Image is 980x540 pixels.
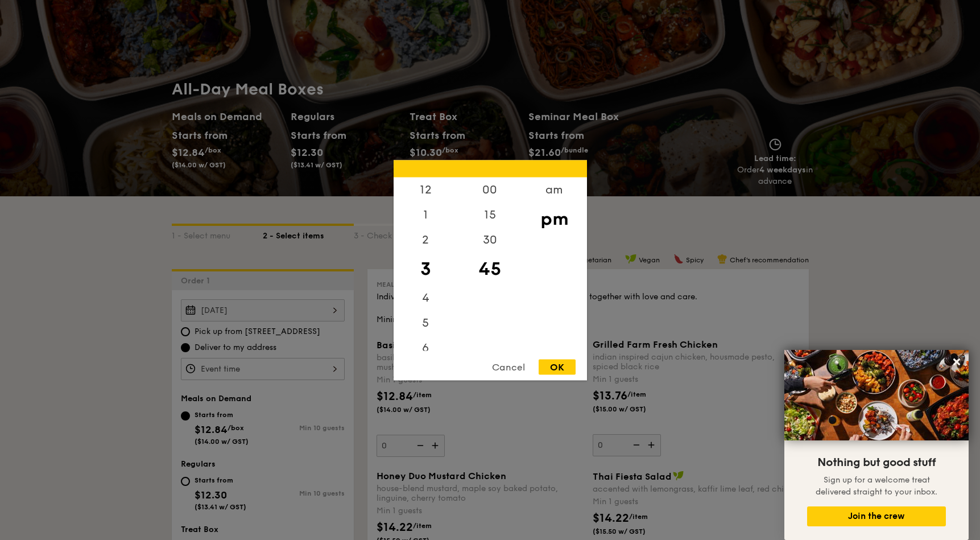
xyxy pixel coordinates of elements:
[394,335,458,360] div: 6
[481,359,536,374] div: Cancel
[817,456,936,469] span: Nothing but good stuff
[458,202,522,227] div: 15
[394,227,458,252] div: 2
[458,177,522,202] div: 00
[807,506,946,526] button: Join the crew
[816,475,937,497] span: Sign up for a welcome treat delivered straight to your inbox.
[948,353,966,371] button: Close
[458,227,522,252] div: 30
[522,202,586,235] div: pm
[522,177,586,202] div: am
[458,252,522,285] div: 45
[394,285,458,310] div: 4
[394,252,458,285] div: 3
[394,202,458,227] div: 1
[539,359,576,374] div: OK
[394,310,458,335] div: 5
[784,350,969,440] img: DSC07876-Edit02-Large.jpeg
[394,177,458,202] div: 12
